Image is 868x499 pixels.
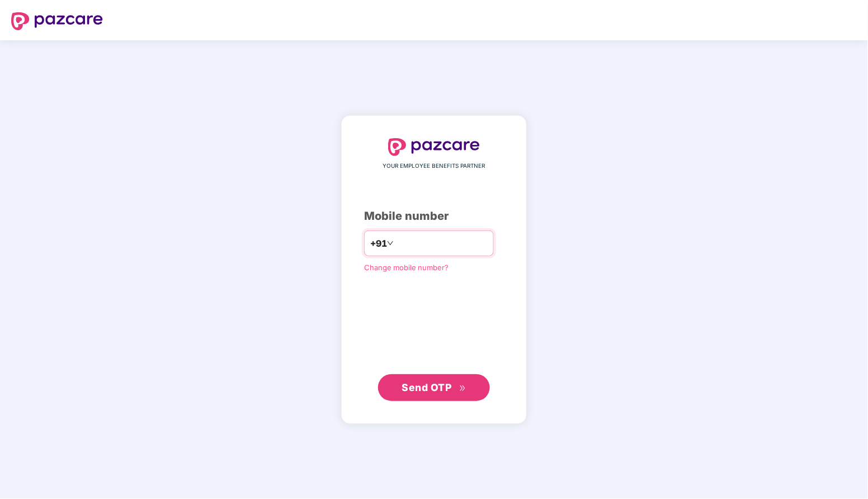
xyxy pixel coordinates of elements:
span: double-right [459,385,466,392]
button: Send OTPdouble-right [378,374,490,401]
span: YOUR EMPLOYEE BENEFITS PARTNER [383,162,485,171]
div: Mobile number [364,208,504,225]
span: down [387,240,394,247]
img: logo [388,138,480,156]
span: Send OTP [402,382,452,393]
a: Change mobile number? [364,263,449,272]
span: +91 [370,237,387,251]
img: logo [11,12,103,30]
